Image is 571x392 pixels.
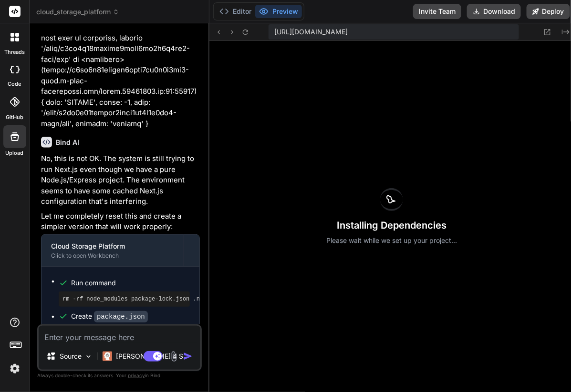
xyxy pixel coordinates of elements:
img: attachment [168,351,179,362]
h6: Bind AI [56,138,79,147]
button: Preview [255,5,302,18]
button: Deploy [527,4,570,19]
h3: Installing Dependencies [326,219,457,232]
div: Cloud Storage Platform [51,241,174,251]
button: Cloud Storage PlatformClick to open Workbench [42,235,184,266]
div: Create [71,312,148,322]
p: [PERSON_NAME] 4 S.. [116,352,187,361]
span: privacy [128,372,145,378]
button: Editor [216,5,255,18]
span: Run command [71,278,190,288]
p: Let me completely reset this and create a simpler version that will work properly: [41,211,200,232]
label: threads [4,48,25,56]
img: Pick Models [84,352,93,361]
div: Click to open Workbench [51,252,174,260]
span: [URL][DOMAIN_NAME] [274,27,348,37]
label: code [8,80,21,88]
pre: rm -rf node_modules package-lock.json .next [62,295,186,303]
code: package.json [94,311,148,322]
button: Download [467,4,521,19]
label: GitHub [6,113,23,121]
p: Please wait while we set up your project... [326,236,457,245]
p: Source [60,352,82,361]
img: settings [7,361,23,377]
p: No, this is not OK. The system is still trying to run Next.js even though we have a pure Node.js/... [41,153,200,207]
img: Claude 4 Sonnet [103,352,112,361]
span: cloud_storage_platform [36,7,119,17]
p: Always double-check its answers. Your in Bind [37,371,202,380]
img: icon [183,352,193,361]
label: Upload [6,149,24,157]
button: Invite Team [413,4,461,19]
